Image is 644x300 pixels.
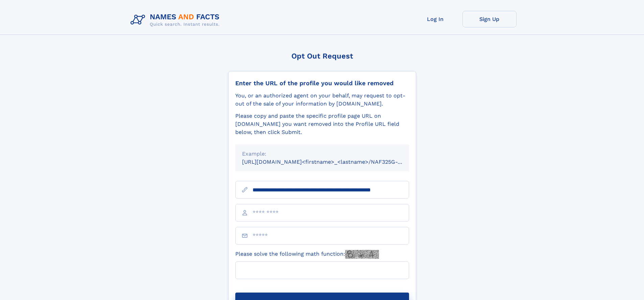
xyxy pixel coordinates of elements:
[462,11,517,27] a: Sign Up
[235,92,409,108] div: You, or an authorized agent on your behalf, may request to opt-out of the sale of your informatio...
[228,52,416,60] div: Opt Out Request
[242,159,422,165] small: [URL][DOMAIN_NAME]<firstname>_<lastname>/NAF325G-xxxxxxxx
[235,112,409,136] div: Please copy and paste the specific profile page URL on [DOMAIN_NAME] you want removed into the Pr...
[235,250,379,259] label: Please solve the following math function:
[128,11,225,29] img: Logo Names and Facts
[235,79,409,87] div: Enter the URL of the profile you would like removed
[408,11,462,27] a: Log In
[242,150,402,158] div: Example:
